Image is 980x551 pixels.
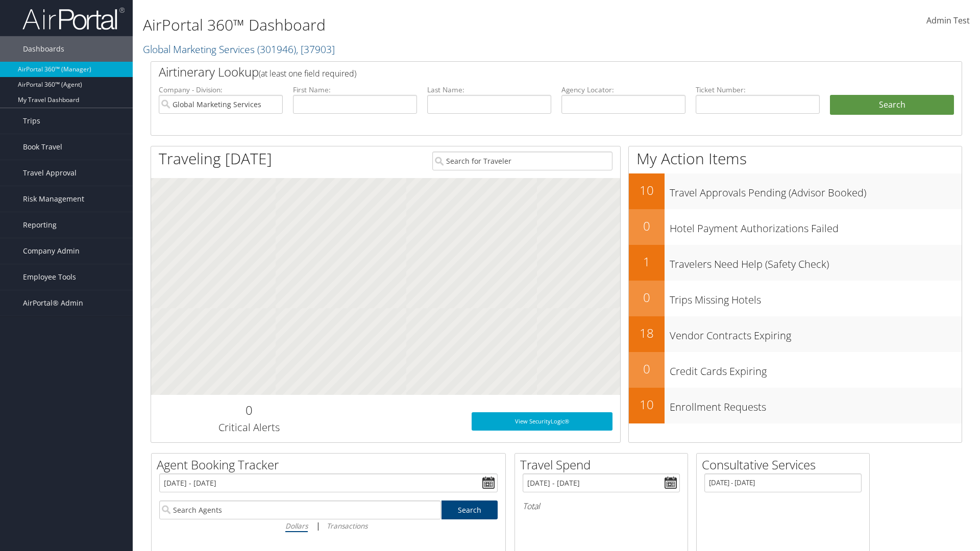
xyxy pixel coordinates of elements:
[296,42,335,56] span: , [ 37903 ]
[629,253,665,270] h2: 1
[670,359,962,379] h3: Credit Cards Expiring
[159,500,441,519] input: Search Agents
[157,456,505,473] h2: Agent Booking Tracker
[259,68,356,79] span: (at least one field required)
[327,521,367,531] i: Transactions
[23,134,62,160] span: Book Travel
[670,395,962,414] h3: Enrollment Requests
[23,36,64,62] span: Dashboards
[561,85,685,95] label: Agency Locator:
[629,148,962,169] h1: My Action Items
[427,85,551,95] label: Last Name:
[670,181,962,200] h3: Travel Approvals Pending (Advisor Booked)
[926,5,970,37] a: Admin Test
[629,352,962,388] a: 0Credit Cards Expiring
[629,396,665,413] h2: 10
[472,412,612,431] a: View SecurityLogic®
[159,148,272,169] h1: Traveling [DATE]
[670,288,962,307] h3: Trips Missing Hotels
[143,42,335,56] a: Global Marketing Services
[23,212,57,238] span: Reporting
[159,63,887,81] h2: Airtinerary Lookup
[926,15,970,26] span: Admin Test
[670,252,962,271] h3: Travelers Need Help (Safety Check)
[629,388,962,423] a: 10Enrollment Requests
[23,290,83,316] span: AirPortal® Admin
[629,360,665,378] h2: 0
[23,238,80,264] span: Company Admin
[442,500,498,519] a: Search
[629,281,962,316] a: 0Trips Missing Hotels
[293,85,417,95] label: First Name:
[159,420,339,435] h3: Critical Alerts
[22,7,125,31] img: airportal-logo.png
[629,324,665,342] h2: 18
[285,521,308,531] i: Dollars
[670,216,962,236] h3: Hotel Payment Authorizations Failed
[159,85,283,95] label: Company - Division:
[629,182,665,199] h2: 10
[702,456,869,473] h2: Consultative Services
[432,152,612,170] input: Search for Traveler
[670,323,962,343] h3: Vendor Contracts Expiring
[257,42,296,56] span: ( 301946 )
[143,14,694,36] h1: AirPortal 360™ Dashboard
[629,209,962,245] a: 0Hotel Payment Authorizations Failed
[520,456,688,473] h2: Travel Spend
[696,85,820,95] label: Ticket Number:
[830,95,954,115] button: Search
[159,402,339,419] h2: 0
[629,289,665,306] h2: 0
[23,160,77,186] span: Travel Approval
[23,264,76,290] span: Employee Tools
[629,217,665,235] h2: 0
[23,186,84,212] span: Risk Management
[159,519,498,532] div: |
[629,173,962,209] a: 10Travel Approvals Pending (Advisor Booked)
[629,245,962,281] a: 1Travelers Need Help (Safety Check)
[23,108,40,134] span: Trips
[523,500,680,512] h6: Total
[629,316,962,352] a: 18Vendor Contracts Expiring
